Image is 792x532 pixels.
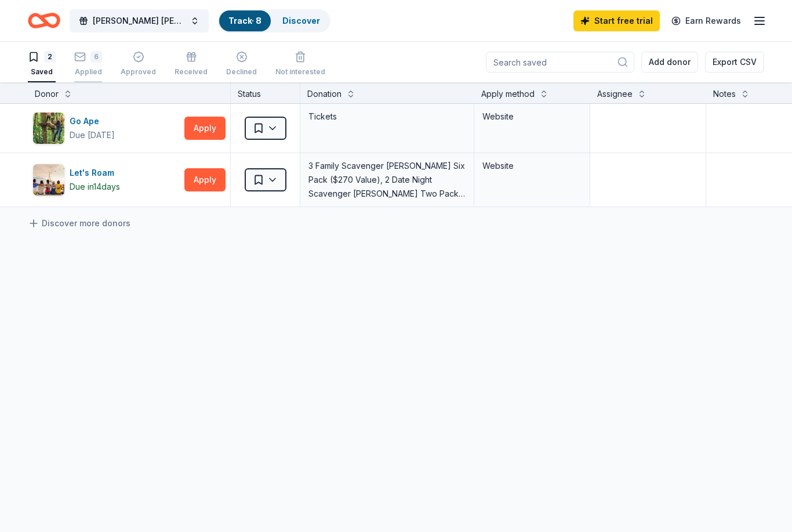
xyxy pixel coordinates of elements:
button: Image for Go ApeGo ApeDue [DATE] [32,112,180,144]
a: Discover [282,16,320,26]
button: Apply [184,168,226,191]
button: Export CSV [705,52,764,73]
button: Track· 8Discover [218,9,330,32]
div: Go Ape [70,114,115,128]
button: Not interested [275,46,325,82]
div: Saved [28,67,56,77]
div: Website [482,159,582,173]
div: Due in 14 days [70,180,120,194]
button: Declined [226,46,257,82]
div: 6 [90,49,102,60]
div: Donation [307,87,341,101]
button: Received [175,46,208,82]
div: Not interested [275,67,325,77]
div: Approved [121,67,156,77]
a: Start free trial [573,10,660,31]
a: Discover more donors [28,216,130,230]
div: 2 [44,51,56,63]
div: Received [175,67,208,77]
a: Track· 8 [228,16,261,26]
button: Approved [121,46,156,82]
div: 3 Family Scavenger [PERSON_NAME] Six Pack ($270 Value), 2 Date Night Scavenger [PERSON_NAME] Two ... [307,158,467,202]
div: Status [231,82,300,103]
button: Apply [184,117,226,140]
img: Image for Let's Roam [33,164,64,196]
button: 6Applied [74,46,102,82]
a: Home [28,7,60,34]
img: Image for Go Ape [33,113,64,144]
button: Add donor [641,52,698,73]
div: Tickets [307,108,467,125]
input: Search saved [486,52,634,73]
button: Image for Let's RoamLet's RoamDue in14days [32,164,180,196]
div: Assignee [597,87,633,101]
div: Notes [713,87,736,101]
button: [PERSON_NAME] [PERSON_NAME] Health Foundation Gala [70,9,209,32]
button: 2Saved [28,46,56,82]
div: Declined [226,67,257,77]
span: [PERSON_NAME] [PERSON_NAME] Health Foundation Gala [93,14,186,28]
div: Donor [35,87,59,101]
div: Website [482,110,582,124]
div: Due [DATE] [70,128,115,142]
div: Apply method [481,87,535,101]
div: Applied [74,65,102,74]
div: Let's Roam [70,166,120,180]
a: Earn Rewards [664,10,748,31]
